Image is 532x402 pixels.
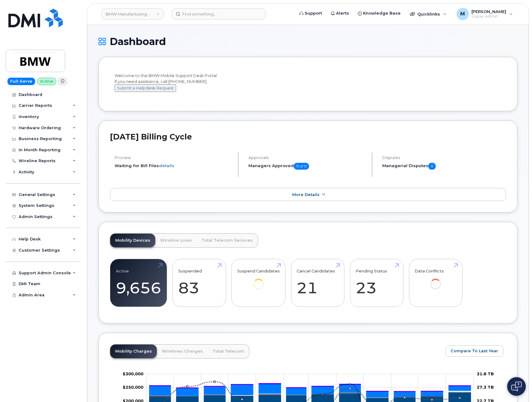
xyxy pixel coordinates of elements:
h4: Process [115,155,233,160]
a: Cancel Candidates 21 [297,263,339,304]
g: $0 [123,371,143,376]
h4: Approvals [248,155,366,160]
a: Total Telecom [208,345,249,358]
a: Pending Status 23 [356,263,398,304]
a: Suspend Candidates [237,263,280,298]
a: Total Telecom Services [197,234,258,247]
a: Suspended 83 [178,263,220,304]
tspan: 27.3 TB [477,385,494,390]
img: Open chat [511,381,522,391]
tspan: $250,000 [123,385,143,390]
tspan: 31.8 TB [477,371,494,376]
g: Features [149,384,471,397]
div: Welcome to the BMW Mobile Support Desk Portal If you need assistance, call [PHONE_NUMBER]. [115,73,501,98]
h5: Managerial Disputes [382,163,506,170]
span: 0 [428,163,436,170]
a: Data Conflicts [415,263,457,298]
a: Wirelines Charges [157,345,208,358]
h1: Dashboard [98,36,517,47]
span: More Details [292,192,320,197]
g: $0 [123,385,143,390]
a: details [159,163,174,168]
li: Waiting for Bill Files [115,163,233,169]
tspan: $300,000 [123,371,143,376]
h4: Disputes [382,155,506,160]
a: Submit a Helpdesk Request [115,85,176,90]
a: Mobility Devices [110,234,155,247]
button: Submit a Helpdesk Request [115,84,176,92]
a: Active 9,656 [116,263,161,304]
h2: [DATE] Billing Cycle [110,132,506,141]
h5: Managers Approved [248,163,366,170]
a: Mobility Charges [110,345,157,358]
span: 0 of 0 [294,163,309,170]
span: Compare To Last Year [451,348,498,354]
a: Wireline Lines [155,234,197,247]
button: Compare To Last Year [445,345,503,357]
